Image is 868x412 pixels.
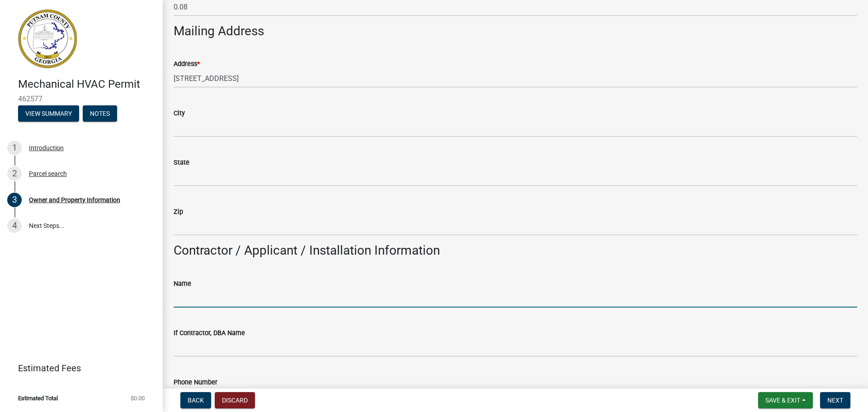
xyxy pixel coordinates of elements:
div: Introduction [29,145,64,151]
a: Estimated Fees [7,359,148,377]
div: Parcel search [29,170,67,177]
span: Save & Exit [765,397,800,404]
button: View Summary [18,105,79,122]
button: Next [820,392,850,408]
label: Address [174,61,200,67]
span: 462577 [18,95,145,103]
label: Phone Number [174,379,217,386]
label: State [174,160,189,166]
span: Next [827,397,843,404]
label: Name [174,281,191,287]
div: 3 [7,193,22,207]
wm-modal-confirm: Notes [83,110,117,118]
div: 2 [7,166,22,181]
button: Save & Exit [758,392,813,408]
button: Discard [215,392,255,408]
wm-modal-confirm: Summary [18,110,79,118]
h4: Mechanical HVAC Permit [18,78,156,91]
h3: Mailing Address [174,24,857,39]
span: $0.00 [131,395,145,401]
div: 1 [7,141,22,155]
div: Owner and Property Information [29,197,120,203]
label: City [174,110,185,117]
span: Estimated Total [18,395,58,401]
label: Zip [174,209,183,215]
button: Back [180,392,211,408]
label: If Contractor, DBA Name [174,330,245,336]
div: 4 [7,218,22,233]
h3: Contractor / Applicant / Installation Information [174,243,857,258]
img: Putnam County, Georgia [18,9,77,68]
button: Notes [83,105,117,122]
span: Back [188,397,204,404]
